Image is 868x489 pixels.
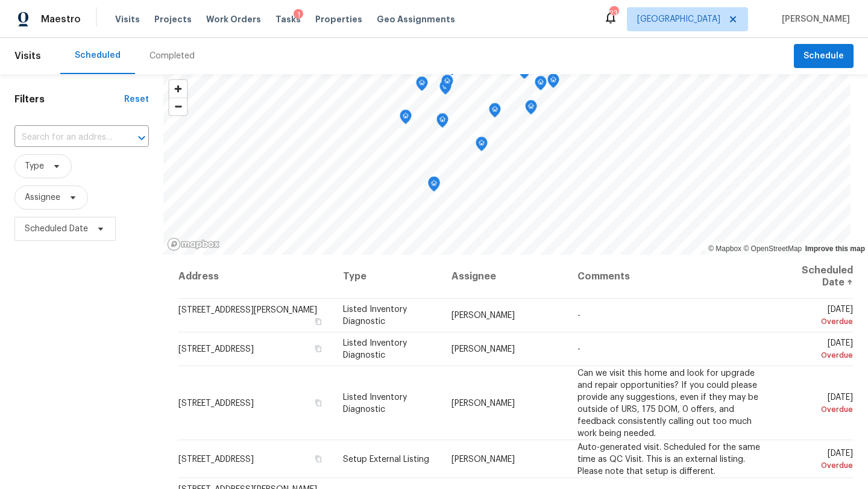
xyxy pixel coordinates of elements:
span: Zoom out [169,98,187,115]
div: Map marker [441,75,453,93]
span: [STREET_ADDRESS] [178,455,254,463]
div: Map marker [400,110,412,128]
div: Completed [149,50,195,62]
th: Type [333,255,442,299]
div: Map marker [436,113,448,132]
div: Map marker [525,100,537,119]
button: Open [133,129,150,146]
span: Type [25,160,44,172]
span: [PERSON_NAME] [451,399,515,407]
span: Properties [315,13,362,25]
div: Overdue [780,349,853,361]
a: Improve this map [805,244,865,253]
span: [PERSON_NAME] [451,455,515,463]
div: Map marker [428,177,440,196]
a: Mapbox homepage [167,237,220,251]
span: [PERSON_NAME] [451,345,515,354]
button: Copy Address [313,316,324,327]
span: [STREET_ADDRESS] [178,345,254,354]
div: Overdue [780,459,853,471]
div: Reset [124,93,149,105]
span: Schedule [804,49,844,64]
div: Map marker [489,103,501,122]
span: [GEOGRAPHIC_DATA] [637,13,720,25]
button: Zoom in [169,80,187,98]
span: Visits [14,43,41,69]
span: Listed Inventory Diagnostic [343,393,407,413]
span: [DATE] [780,339,853,361]
div: Overdue [780,403,853,415]
span: Setup External Listing [343,455,429,463]
div: Map marker [547,73,559,92]
span: [DATE] [780,393,853,415]
button: Copy Address [313,397,324,408]
span: Auto-generated visit. Scheduled for the same time as QC Visit. This is an external listing. Pleas... [577,443,760,475]
input: Search for an address... [14,128,115,147]
div: Overdue [780,316,853,328]
span: Geo Assignments [377,13,455,25]
span: Scheduled Date [25,223,88,235]
div: 23 [609,7,618,19]
button: Schedule [794,44,854,69]
span: Tasks [275,15,301,23]
span: Projects [154,13,192,25]
div: Map marker [428,176,440,195]
span: - [577,311,580,320]
a: Mapbox [708,244,741,253]
button: Copy Address [313,343,324,354]
div: Map marker [416,76,428,95]
div: Map marker [476,137,488,155]
th: Address [178,255,333,299]
div: Map marker [439,80,451,99]
div: Scheduled [75,49,121,61]
span: Assignee [25,192,60,204]
span: Listed Inventory Diagnostic [343,339,407,360]
a: OpenStreetMap [743,244,802,253]
span: Work Orders [206,13,261,25]
span: [STREET_ADDRESS][PERSON_NAME] [178,306,317,314]
span: [DATE] [780,449,853,471]
th: Assignee [442,255,568,299]
button: Zoom out [169,98,187,115]
th: Scheduled Date ↑ [770,255,854,299]
span: - [577,345,580,354]
div: Map marker [535,76,547,95]
span: Listed Inventory Diagnostic [343,305,407,326]
button: Copy Address [313,453,324,464]
canvas: Map [163,74,851,255]
span: [DATE] [780,305,853,328]
div: 1 [294,9,303,21]
h1: Filters [14,93,124,105]
span: [PERSON_NAME] [451,311,515,320]
span: [STREET_ADDRESS] [178,399,254,407]
span: [PERSON_NAME] [777,13,850,25]
th: Comments [568,255,770,299]
span: Can we visit this home and look for upgrade and repair opportunities? If you could please provide... [577,369,758,437]
span: Visits [115,13,140,25]
span: Maestro [41,13,81,25]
